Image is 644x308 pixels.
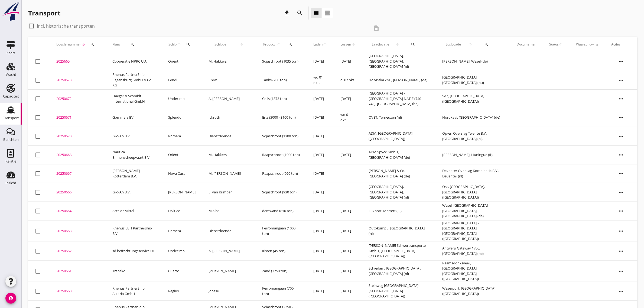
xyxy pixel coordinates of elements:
[28,9,60,17] div: Transport
[323,42,327,47] i: arrow_upward
[307,127,334,145] td: [DATE]
[202,52,256,71] td: M. Hakkers
[334,145,362,164] td: [DATE]
[37,23,95,29] label: Incl. historische transporten
[392,42,403,47] i: arrow_upward
[5,181,16,185] div: Inzicht
[362,52,436,71] td: [GEOGRAPHIC_DATA], [GEOGRAPHIC_DATA], [GEOGRAPHIC_DATA] (nl)
[576,42,599,47] div: Waarschuwing
[162,282,202,300] td: Regius
[6,51,15,55] div: Kaart
[614,244,629,259] i: more_horiz
[106,52,162,71] td: Coöperatie NPRC U.A.
[614,203,629,219] i: more_horiz
[256,242,307,260] td: Kisten (45 ton)
[162,71,202,89] td: Fendi
[307,242,334,260] td: [DATE]
[614,223,629,239] i: more_horiz
[56,190,99,195] div: 20250666
[3,138,19,141] div: Berichten
[209,42,234,47] span: Schipper
[256,183,307,202] td: Sojaschroot (930 ton)
[56,42,81,47] span: Dossiernummer
[5,160,16,163] div: Relatie
[362,127,436,145] td: ADM, [GEOGRAPHIC_DATA] ([GEOGRAPHIC_DATA])
[90,42,95,47] i: search
[202,108,256,127] td: Ickroth
[202,202,256,220] td: M.Klos
[614,166,629,181] i: more_horiz
[112,38,155,51] div: Klant
[5,293,16,304] i: account_circle
[362,260,436,282] td: Schiedam, [GEOGRAPHIC_DATA], [GEOGRAPHIC_DATA] (nl)
[106,242,162,260] td: sd befrachtungsservice UG
[202,127,256,145] td: Dienstdoende
[106,127,162,145] td: Gro-An B.V.
[517,42,536,47] div: Documenten
[436,183,510,202] td: Oss, [GEOGRAPHIC_DATA], [GEOGRAPHIC_DATA] ([GEOGRAPHIC_DATA])
[362,108,436,127] td: OVET, Terneuzen (nl)
[162,202,202,220] td: Divitiae
[106,164,162,183] td: [PERSON_NAME] Rotterdam B.V.
[307,71,334,89] td: wo 01 okt.
[436,242,510,260] td: Antwerp Gateway 1700, [GEOGRAPHIC_DATA] (be)
[162,52,202,71] td: Oriënt
[56,134,99,139] div: 20250670
[362,220,436,242] td: Outokumpu, [GEOGRAPHIC_DATA] (nl)
[334,71,362,89] td: di 07 okt.
[56,288,99,294] div: 20250660
[202,282,256,300] td: Joosse
[307,108,334,127] td: [DATE]
[256,145,307,164] td: Raapschroot (1000 ton)
[202,71,256,89] td: Crew
[436,52,510,71] td: [PERSON_NAME], Wesel (de)
[106,89,162,108] td: Haeger & Schmidt International GmbH
[256,220,307,242] td: Ferromangaan (1000 ton)
[256,282,307,300] td: Ferromangaan (700 ton)
[256,127,307,145] td: Sojaschroot (1300 ton)
[307,52,334,71] td: [DATE]
[162,145,202,164] td: Oriënt
[106,220,162,242] td: Rhenus LBH Partnership B.V.
[614,147,629,163] i: more_horiz
[436,89,510,108] td: SAZ, [GEOGRAPHIC_DATA] ([GEOGRAPHIC_DATA])
[307,183,334,202] td: [DATE]
[256,260,307,282] td: Zand (3750 ton)
[436,260,510,282] td: Raamsdonksveer, [GEOGRAPHIC_DATA], [GEOGRAPHIC_DATA] ([GEOGRAPHIC_DATA])
[168,42,177,47] span: Schip
[3,95,19,98] div: Capaciteit
[549,42,559,47] span: Status
[436,220,510,242] td: [GEOGRAPHIC_DATA] 2 [GEOGRAPHIC_DATA], [GEOGRAPHIC_DATA] ([GEOGRAPHIC_DATA])
[436,202,510,220] td: Wesel, [GEOGRAPHIC_DATA], [GEOGRAPHIC_DATA], [GEOGRAPHIC_DATA] (de)
[362,89,436,108] td: [GEOGRAPHIC_DATA] - [GEOGRAPHIC_DATA] NATIE (740 - 748), [GEOGRAPHIC_DATA] (be)
[56,152,99,158] div: 20250668
[559,42,563,47] i: arrow_upward
[334,89,362,108] td: [DATE]
[362,145,436,164] td: ADM Spyck GmbH, [GEOGRAPHIC_DATA] (de)
[612,42,631,47] div: Acties
[256,89,307,108] td: Coils (1373 ton)
[256,52,307,71] td: Sojaschroot (1035 ton)
[162,164,202,183] td: Nova Cura
[484,42,489,47] i: search
[313,10,320,16] i: view_headline
[436,71,510,89] td: [GEOGRAPHIC_DATA], [GEOGRAPHIC_DATA] (hu)
[436,282,510,300] td: Weserport, [GEOGRAPHIC_DATA] ([GEOGRAPHIC_DATA])
[162,108,202,127] td: Splendor
[313,42,323,47] span: Laden
[362,282,436,300] td: Steinweg [GEOGRAPHIC_DATA], [GEOGRAPHIC_DATA] ([GEOGRAPHIC_DATA])
[443,42,465,47] span: Loslocatie
[162,89,202,108] td: Undecimo
[340,42,351,47] span: Lossen
[177,42,181,47] i: arrow_upward
[351,42,356,47] i: arrow_upward
[162,260,202,282] td: Cuarto
[106,260,162,282] td: Transko
[262,42,276,47] span: Product
[334,52,362,71] td: [DATE]
[162,220,202,242] td: Primera
[106,282,162,300] td: Rhenus PartnerShip Austria GmbH
[307,164,334,183] td: [DATE]
[6,73,16,76] div: Vracht
[307,220,334,242] td: [DATE]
